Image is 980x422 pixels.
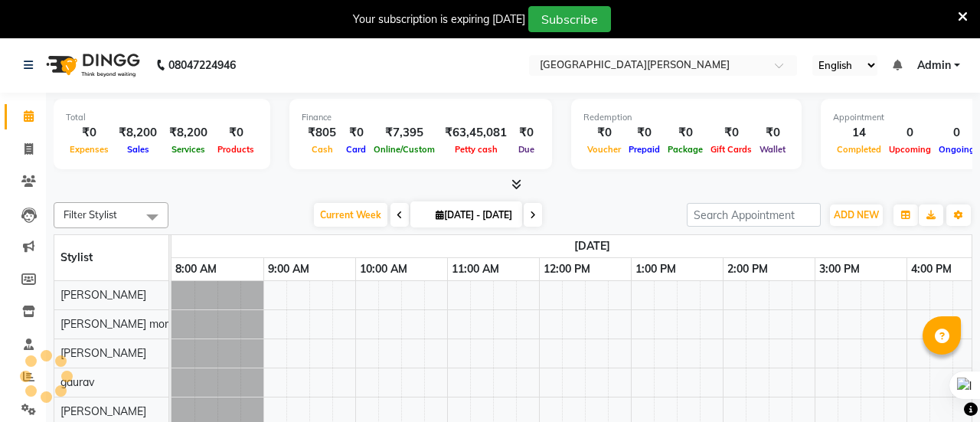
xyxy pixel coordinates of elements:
[342,124,370,142] div: ₹0
[302,111,540,124] div: Finance
[815,258,864,280] a: 3:00 PM
[756,144,789,155] span: Wallet
[625,124,664,142] div: ₹0
[833,144,885,155] span: Completed
[66,144,113,155] span: Expenses
[625,144,664,155] span: Prepaid
[353,11,525,28] div: Your subscription is expiring [DATE]
[632,258,680,280] a: 1:00 PM
[935,124,978,142] div: 0
[314,203,387,227] span: Current Week
[168,44,236,87] b: 08047224946
[171,258,220,280] a: 8:00 AM
[907,258,955,280] a: 4:00 PM
[64,208,117,221] span: Filter Stylist
[308,144,337,155] span: Cash
[664,144,707,155] span: Package
[214,144,258,155] span: Products
[60,250,93,264] span: Stylist
[356,258,411,280] a: 10:00 AM
[885,144,935,155] span: Upcoming
[66,124,113,142] div: ₹0
[439,124,513,142] div: ₹63,45,081
[123,144,153,155] span: Sales
[370,144,439,155] span: Online/Custom
[39,44,144,87] img: logo
[513,124,540,142] div: ₹0
[756,124,789,142] div: ₹0
[834,209,879,221] span: ADD NEW
[60,375,94,389] span: gaurav
[724,258,772,280] a: 2:00 PM
[687,203,821,227] input: Search Appointment
[935,144,978,155] span: Ongoing
[448,258,503,280] a: 11:00 AM
[113,124,163,142] div: ₹8,200
[514,144,538,155] span: Due
[583,124,625,142] div: ₹0
[60,404,146,418] span: [PERSON_NAME]
[60,288,146,302] span: [PERSON_NAME]
[707,144,756,155] span: Gift Cards
[342,144,370,155] span: Card
[917,57,951,74] span: Admin
[60,317,175,331] span: [PERSON_NAME] more
[583,111,789,124] div: Redemption
[830,204,883,226] button: ADD NEW
[214,124,258,142] div: ₹0
[885,124,935,142] div: 0
[302,124,342,142] div: ₹805
[570,235,614,257] a: September 29, 2025
[66,111,258,124] div: Total
[370,124,439,142] div: ₹7,395
[583,144,625,155] span: Voucher
[60,346,146,360] span: [PERSON_NAME]
[163,124,214,142] div: ₹8,200
[833,124,885,142] div: 14
[264,258,313,280] a: 9:00 AM
[664,124,707,142] div: ₹0
[451,144,501,155] span: Petty cash
[707,124,756,142] div: ₹0
[540,258,594,280] a: 12:00 PM
[528,6,611,32] button: Subscribe
[432,209,516,221] span: [DATE] - [DATE]
[168,144,209,155] span: Services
